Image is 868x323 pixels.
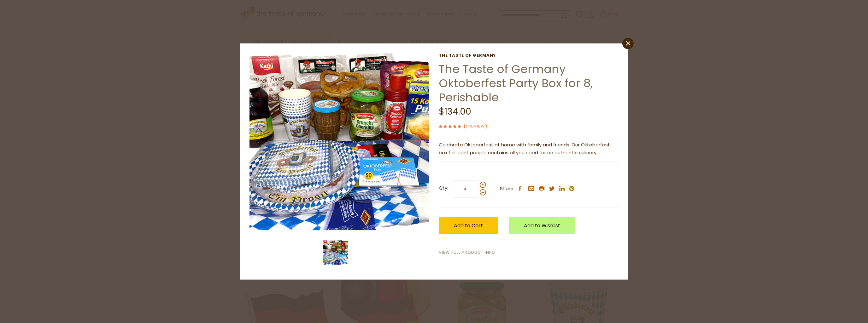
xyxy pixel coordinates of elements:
[439,61,593,105] a: The Taste of Germany Oktoberfest Party Box for 8, Perishable
[249,53,430,233] img: The Taste of Germany Oktoberfest Party Box for 8, Perishable
[466,123,485,130] a: 1 Review
[464,123,487,129] span: ( )
[454,222,483,229] span: Add to Cart
[439,141,619,157] p: Celebrate Oktoberfest at home with family and friends. Our Oktoberfest box for eight people conta...
[509,217,575,234] a: Add to Wishlist
[500,185,514,193] span: Share:
[439,217,498,234] button: Add to Cart
[439,53,619,58] a: The Taste of Germany
[439,249,495,256] a: View Full Product Info
[439,105,471,118] span: $134.00
[323,240,348,265] img: The Taste of Germany Oktoberfest Party Box for 8, Perishable
[439,184,448,192] strong: Qty:
[453,180,478,198] input: Qty:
